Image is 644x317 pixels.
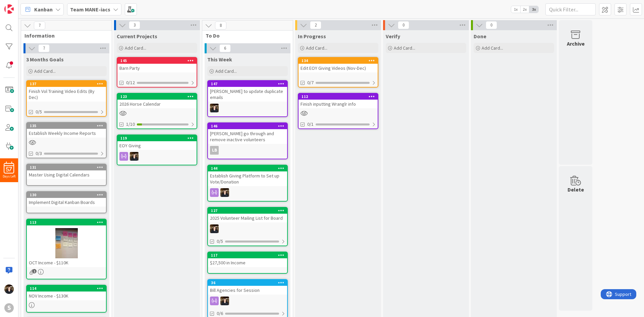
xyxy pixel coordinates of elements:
[210,104,219,112] img: KS
[394,45,415,51] span: Add Card...
[34,68,56,74] span: Add Card...
[27,258,106,267] div: OCT Income - $110K
[220,297,229,305] img: KS
[14,1,31,9] span: Support
[211,166,287,171] div: 144
[217,310,223,317] span: 0/6
[27,170,106,179] div: Master Using Digital Calendars
[117,152,197,161] div: KS
[4,303,14,313] div: S
[70,6,110,13] b: Team MANE-iacs
[208,214,287,222] div: 2025 Volunteer Mailing List for Board
[299,58,378,64] div: 134
[219,44,231,52] span: 6
[211,253,287,258] div: 117
[27,198,106,207] div: Implement Digital Kanban Boards
[117,100,197,108] div: 2026 Horse Calendar
[208,258,287,267] div: $27,500 in Income
[217,238,223,245] span: 0/5
[386,33,400,40] span: Verify
[299,58,378,72] div: 134Edit EOY Giving Videos (Nov-Dec)
[30,193,106,197] div: 130
[208,297,287,305] div: KS
[208,129,287,144] div: [PERSON_NAME] go through and remove inactive volunteers
[208,286,287,295] div: Bill Agencies for Session
[117,135,197,150] div: 119EOY Giving
[298,33,326,40] span: In Progress
[27,81,106,102] div: 137Finish Vol Training Video Edits (By Dec)
[129,21,140,29] span: 3
[208,81,287,87] div: 147
[34,21,45,30] span: 7
[306,45,327,51] span: Add Card...
[27,164,106,170] div: 131
[27,292,106,300] div: NOV Income - $130K
[299,94,378,108] div: 112Finish inputting Wranglr info
[24,32,103,39] span: Information
[208,81,287,102] div: 147[PERSON_NAME] to update duplicate emails
[38,44,50,52] span: 7
[568,186,584,194] div: Delete
[27,123,106,138] div: 135Establish Weekly Income Reports
[210,224,219,233] img: KS
[211,280,287,285] div: 36
[117,33,157,40] span: Current Projects
[30,286,106,291] div: 114
[302,58,378,63] div: 134
[117,135,197,141] div: 119
[117,64,197,72] div: Barn Party
[117,94,197,108] div: 1232026 Horse Calendar
[215,21,226,30] span: 8
[30,165,106,170] div: 131
[126,121,135,128] span: 1/10
[117,94,197,100] div: 123
[117,58,197,72] div: 145Barn Party
[27,219,106,267] div: 113OCT Income - $110K
[27,192,106,198] div: 130
[27,81,106,87] div: 137
[117,141,197,150] div: EOY Giving
[32,269,37,273] span: 1
[520,6,529,13] span: 2x
[120,136,197,141] div: 119
[206,32,284,39] span: To Do
[211,124,287,128] div: 146
[208,252,287,267] div: 117$27,500 in Income
[120,94,197,99] div: 123
[211,208,287,213] div: 127
[545,3,596,15] input: Quick Filter...
[208,208,287,214] div: 127
[299,64,378,72] div: Edit EOY Giving Videos (Nov-Dec)
[307,121,314,128] span: 0/1
[208,188,287,197] div: KS
[220,188,229,197] img: KS
[208,165,287,186] div: 144Establish Giving Platform to Set up Vote/Donation
[208,171,287,186] div: Establish Giving Platform to Set up Vote/Donation
[486,21,497,29] span: 0
[215,68,237,74] span: Add Card...
[27,285,106,292] div: 114
[211,82,287,86] div: 147
[529,6,538,13] span: 3x
[30,82,106,86] div: 137
[208,146,287,155] div: LB
[26,56,64,63] span: 3 Months Goals
[34,5,53,13] span: Kanban
[30,220,106,225] div: 113
[299,100,378,108] div: Finish inputting Wranglr info
[27,219,106,225] div: 113
[307,79,314,86] span: 0/7
[398,21,409,29] span: 0
[299,94,378,100] div: 112
[302,94,378,99] div: 112
[210,146,219,155] div: LB
[208,123,287,129] div: 146
[27,192,106,207] div: 130Implement Digital Kanban Boards
[208,104,287,112] div: KS
[130,152,139,161] img: KS
[27,87,106,102] div: Finish Vol Training Video Edits (By Dec)
[4,4,14,14] img: Visit kanbanzone.com
[208,280,287,286] div: 36
[4,284,14,294] img: KS
[474,33,486,40] span: Done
